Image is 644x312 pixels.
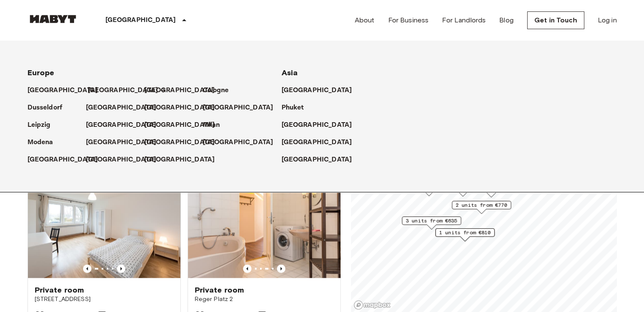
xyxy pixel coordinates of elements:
[28,120,59,130] a: Leipzig
[28,103,63,113] p: Dusseldorf
[282,120,352,130] p: [GEOGRAPHIC_DATA]
[388,15,428,25] a: For Business
[203,85,229,96] p: Cologne
[144,155,215,165] p: [GEOGRAPHIC_DATA]
[442,15,486,25] a: For Landlords
[195,285,244,295] span: Private room
[203,137,282,148] a: [GEOGRAPHIC_DATA]
[144,85,224,96] a: [GEOGRAPHIC_DATA]
[203,137,274,148] p: [GEOGRAPHIC_DATA]
[195,295,334,304] span: Reger Platz 2
[354,300,391,310] a: Mapbox logo
[402,216,461,230] div: Map marker
[144,103,224,113] a: [GEOGRAPHIC_DATA]
[28,137,62,148] a: Modena
[28,68,55,77] span: Europe
[456,201,507,209] span: 2 units from €770
[144,120,215,130] p: [GEOGRAPHIC_DATA]
[28,103,71,113] a: Dusseldorf
[452,201,511,214] div: Map marker
[435,228,495,241] div: Map marker
[282,137,352,148] p: [GEOGRAPHIC_DATA]
[28,15,78,23] img: Habyt
[203,103,274,113] p: [GEOGRAPHIC_DATA]
[28,85,107,96] a: [GEOGRAPHIC_DATA]
[144,85,215,96] p: [GEOGRAPHIC_DATA]
[28,85,98,96] p: [GEOGRAPHIC_DATA]
[144,155,224,165] a: [GEOGRAPHIC_DATA]
[117,265,125,273] button: Previous image
[282,85,352,96] p: [GEOGRAPHIC_DATA]
[86,120,165,130] a: [GEOGRAPHIC_DATA]
[188,177,340,278] img: Marketing picture of unit DE-02-034-02M
[86,155,165,165] a: [GEOGRAPHIC_DATA]
[282,85,361,96] a: [GEOGRAPHIC_DATA]
[88,85,167,96] a: [GEOGRAPHIC_DATA]
[28,177,180,278] img: Marketing picture of unit DE-02-042-01M
[35,295,174,304] span: [STREET_ADDRESS]
[86,120,157,130] p: [GEOGRAPHIC_DATA]
[282,155,352,165] p: [GEOGRAPHIC_DATA]
[282,155,361,165] a: [GEOGRAPHIC_DATA]
[598,15,617,25] a: Log in
[144,137,224,148] a: [GEOGRAPHIC_DATA]
[86,103,165,113] a: [GEOGRAPHIC_DATA]
[282,103,304,113] p: Phuket
[86,137,157,148] p: [GEOGRAPHIC_DATA]
[144,137,215,148] p: [GEOGRAPHIC_DATA]
[86,155,157,165] p: [GEOGRAPHIC_DATA]
[86,137,165,148] a: [GEOGRAPHIC_DATA]
[277,265,285,273] button: Previous image
[203,120,229,130] a: Milan
[203,120,220,130] p: Milan
[105,15,176,25] p: [GEOGRAPHIC_DATA]
[144,120,224,130] a: [GEOGRAPHIC_DATA]
[83,265,91,273] button: Previous image
[243,265,252,273] button: Previous image
[282,68,298,77] span: Asia
[86,103,157,113] p: [GEOGRAPHIC_DATA]
[203,103,282,113] a: [GEOGRAPHIC_DATA]
[28,120,51,130] p: Leipzig
[355,15,375,25] a: About
[527,11,584,29] a: Get in Touch
[439,229,491,236] span: 1 units from €810
[88,85,158,96] p: [GEOGRAPHIC_DATA]
[499,15,514,25] a: Blog
[282,103,312,113] a: Phuket
[282,120,361,130] a: [GEOGRAPHIC_DATA]
[28,155,98,165] p: [GEOGRAPHIC_DATA]
[144,103,215,113] p: [GEOGRAPHIC_DATA]
[28,155,107,165] a: [GEOGRAPHIC_DATA]
[203,85,238,96] a: Cologne
[35,285,84,295] span: Private room
[28,137,53,148] p: Modena
[282,137,361,148] a: [GEOGRAPHIC_DATA]
[406,217,457,224] span: 3 units from €635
